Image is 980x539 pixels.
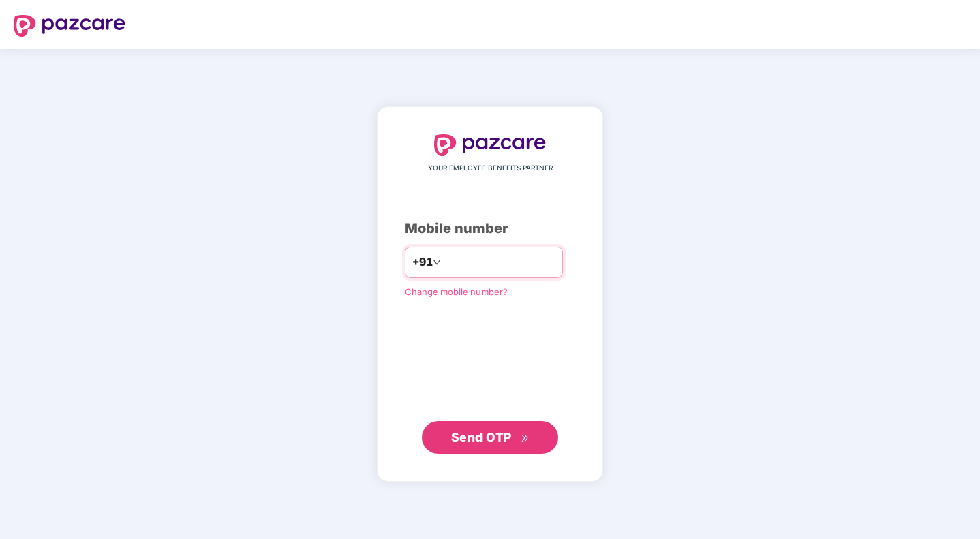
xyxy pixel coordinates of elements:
[428,163,553,174] span: YOUR EMPLOYEE BENEFITS PARTNER
[405,286,508,297] a: Change mobile number?
[422,421,558,454] button: Send OTPdouble-right
[405,218,575,239] div: Mobile number
[412,253,433,271] span: +91
[451,430,512,444] span: Send OTP
[433,258,441,266] span: down
[434,134,546,156] img: logo
[521,434,530,443] span: double-right
[14,15,125,37] img: logo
